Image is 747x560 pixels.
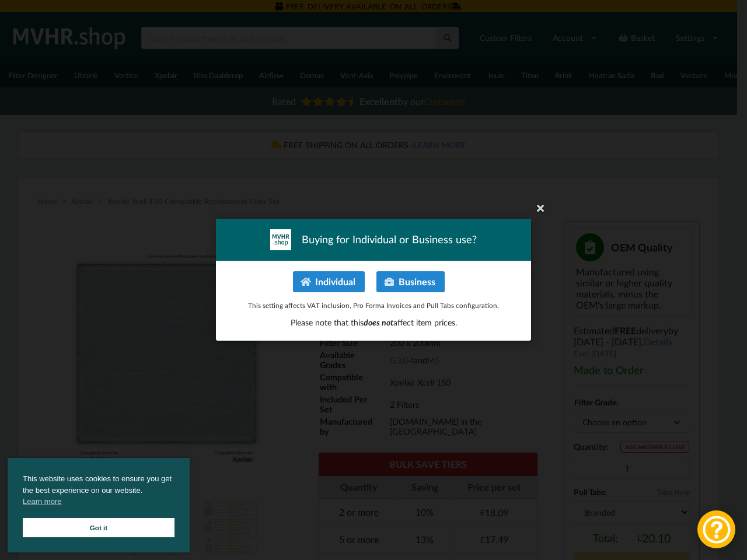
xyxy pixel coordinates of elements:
span: This website uses cookies to ensure you get the best experience on our website. [23,473,174,510]
a: cookies - Learn more [23,496,61,508]
button: Individual [293,271,365,292]
p: Please note that this affect item prices. [228,317,519,329]
a: Got it cookie [23,518,174,537]
div: cookieconsent [8,458,190,552]
span: Buying for Individual or Business use? [302,233,477,247]
img: mvhr-inverted.png [270,229,291,250]
button: Business [376,271,445,292]
span: does not [364,318,393,328]
p: This setting affects VAT inclusion, Pro Forma Invoices and Pull Tabs configuration. [228,300,519,310]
